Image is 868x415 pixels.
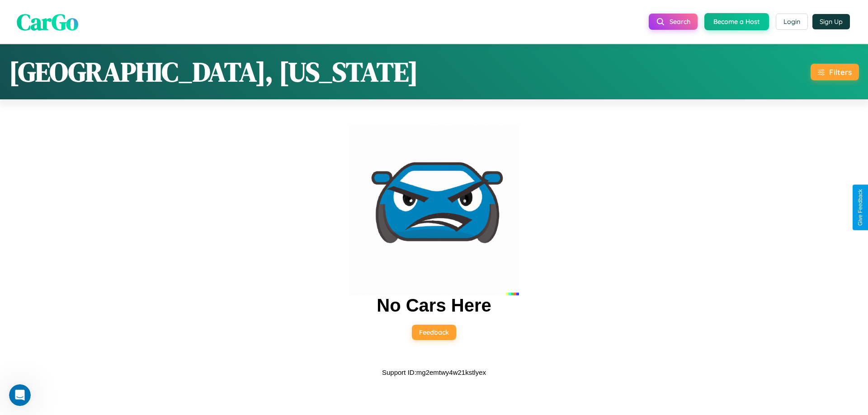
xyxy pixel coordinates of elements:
button: Filters [811,64,859,80]
img: car [349,126,519,295]
p: Support ID: mg2emtwy4w21kstlyex [382,366,486,378]
iframe: Intercom live chat [9,384,31,406]
button: Sign Up [812,14,850,29]
div: Give Feedback [857,189,863,226]
button: Login [776,14,808,30]
button: Search [649,14,698,30]
h1: [GEOGRAPHIC_DATA], [US_STATE] [9,53,418,90]
button: Feedback [412,325,456,340]
div: Filters [829,67,852,77]
h2: No Cars Here [377,295,491,316]
span: Search [670,18,690,26]
span: CarGo [17,6,78,37]
button: Become a Host [704,13,769,30]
